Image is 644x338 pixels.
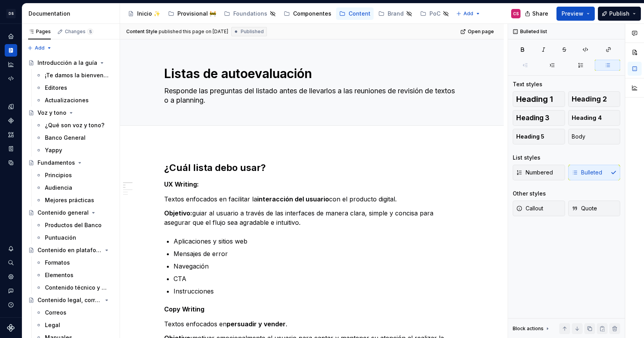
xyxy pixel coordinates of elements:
[29,10,116,18] div: Documentation
[241,28,264,35] span: Published
[513,110,565,126] button: Heading 3
[5,58,17,71] a: Analytics
[5,128,17,141] a: Assets
[45,96,89,104] div: Actualizaciones
[336,7,374,20] a: Content
[45,271,73,279] div: Elementos
[25,244,116,256] a: Contenido en plataformas
[388,10,404,18] div: Brand
[598,7,641,21] button: Publish
[38,296,102,304] div: Contenido legal, correos, manuales y otros
[32,269,116,281] a: Elementos
[468,28,494,35] span: Open page
[463,11,473,17] span: Add
[25,206,116,219] a: Contenido general
[32,119,116,132] a: ¿Qué son voz y tono?
[233,10,267,18] div: Foundations
[532,10,548,18] span: Share
[32,231,116,244] a: Puntuación
[32,256,116,269] a: Formatos
[163,64,458,83] textarea: Listas de autoevaluación
[513,91,565,107] button: Heading 1
[417,7,452,20] a: PoC
[32,169,116,181] a: Principios
[45,184,72,192] div: Audiencia
[5,270,17,283] a: Settings
[177,10,216,18] div: Provisional 🚧
[164,180,199,188] strong: UX Writing:
[7,324,15,332] svg: Supernova Logo
[568,110,621,126] button: Heading 4
[45,71,109,79] div: ¡Te damos la bienvenida! 🚀
[513,129,565,144] button: Heading 5
[375,7,415,20] a: Brand
[174,286,460,296] p: Instrucciones
[32,219,116,231] a: Productos del Banco
[45,84,67,92] div: Editores
[5,285,17,297] div: Contact support
[45,121,104,129] div: ¿Qué son voz y tono?
[5,30,17,43] a: Home
[38,159,75,167] div: Fundamentos
[5,44,17,57] div: Documentation
[32,319,116,331] a: Legal
[609,10,630,18] span: Publish
[516,169,553,176] span: Numbered
[6,9,16,18] div: DS
[87,28,93,35] span: 5
[125,6,452,21] div: Page tree
[516,133,544,141] span: Heading 5
[38,246,102,254] div: Contenido en plataformas
[125,7,163,20] a: Inicio ✨
[513,154,540,162] div: List styles
[2,5,20,22] button: DS
[221,7,279,20] a: Foundations
[513,190,546,197] div: Other styles
[163,85,458,107] textarea: Responde las preguntas del listado antes de llevarlos a las reuniones de revisión de textos o a p...
[32,194,116,206] a: Mejores prácticas
[174,249,460,258] p: Mensajes de error
[5,100,17,113] a: Design tokens
[32,144,116,157] a: Yappy
[174,274,460,283] p: CTA
[5,256,17,269] button: Search ⌘K
[513,11,519,17] div: CS
[5,242,17,255] button: Notifications
[516,95,553,103] span: Heading 1
[25,57,116,69] a: Introducción a la guía
[572,205,597,212] span: Quote
[32,69,116,82] a: ¡Te damos la bienvenida! 🚀
[5,157,17,169] a: Data sources
[521,7,553,21] button: Share
[164,162,460,174] h2: ¿Cuál lista debo usar?
[281,7,335,20] a: Componentes
[32,281,116,294] a: Contenido técnico y explicativo
[38,109,66,117] div: Voz y tono
[5,114,17,127] a: Components
[513,201,565,216] button: Callout
[454,8,483,19] button: Add
[65,28,93,35] div: Changes
[5,142,17,155] div: Storybook stories
[458,26,497,37] a: Open page
[5,72,17,85] a: Code automation
[25,43,54,53] button: Add
[159,28,228,35] div: published this page on [DATE]
[126,28,157,35] span: Content Style
[25,157,116,169] a: Fundamentos
[293,10,331,18] div: Componentes
[28,28,51,35] div: Pages
[513,165,565,180] button: Numbered
[38,59,97,67] div: Introducción a la guía
[45,259,70,267] div: Formatos
[45,309,66,317] div: Correos
[45,171,72,179] div: Principios
[568,91,621,107] button: Heading 2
